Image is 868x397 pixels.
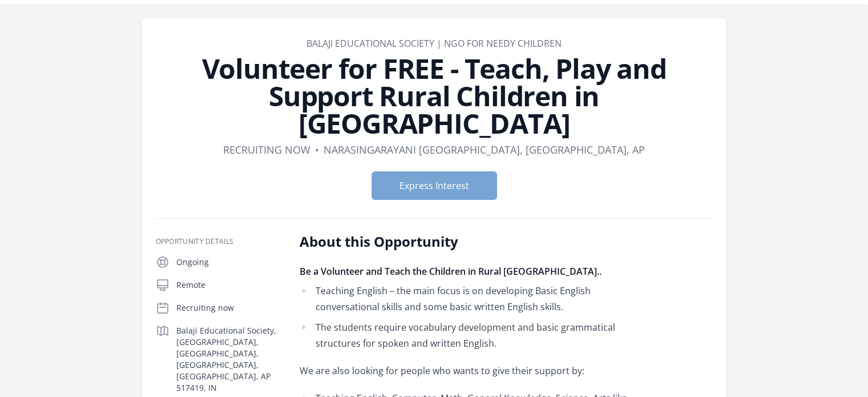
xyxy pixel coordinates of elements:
h2: About this Opportunity [300,232,633,251]
dd: Narasingarayani [GEOGRAPHIC_DATA], [GEOGRAPHIC_DATA], AP [324,142,645,158]
dd: Recruiting now [223,142,310,158]
h1: Volunteer for FREE - Teach, Play and Support Rural Children in [GEOGRAPHIC_DATA] [156,55,713,137]
p: Recruiting now [176,302,281,314]
div: • [315,142,319,158]
li: The students require vocabulary development and basic grammatical structures for spoken and writt... [300,319,633,351]
p: Remote [176,279,281,291]
button: Express Interest [372,171,497,200]
h3: Opportunity Details [156,237,281,246]
h4: Be a Volunteer and Teach the Children in Rural [GEOGRAPHIC_DATA].. [300,264,633,278]
p: Ongoing [176,256,281,268]
p: We are also looking for people who wants to give their support by: [300,363,633,379]
a: Balaji Educational Society | NGO for needy Children [306,37,562,50]
li: Teaching English – the main focus is on developing Basic English conversational skills and some b... [300,283,633,315]
p: Balaji Educational Society, [GEOGRAPHIC_DATA], [GEOGRAPHIC_DATA], [GEOGRAPHIC_DATA], [GEOGRAPHIC_... [176,325,281,394]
